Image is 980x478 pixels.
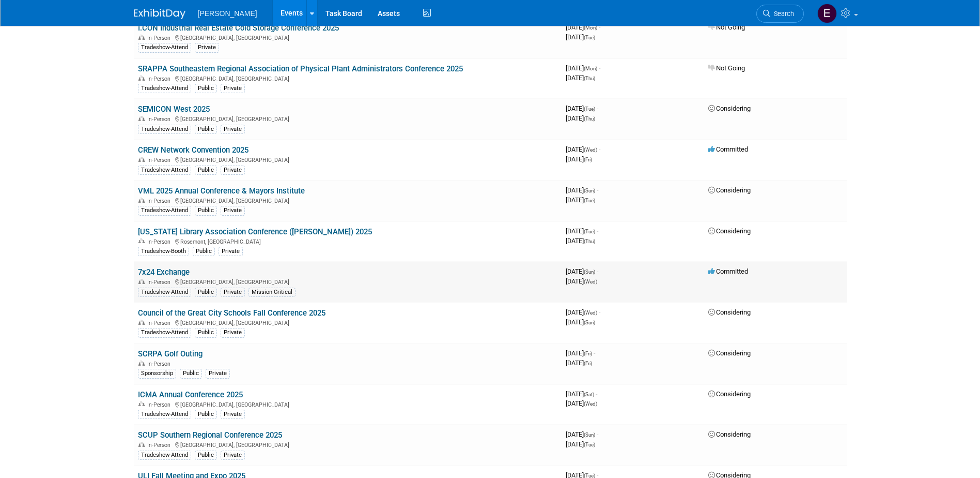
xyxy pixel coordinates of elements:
span: [DATE] [566,74,595,82]
span: [PERSON_NAME] [198,9,257,18]
span: (Fri) [584,351,592,356]
a: ICMA Annual Conference 2025 [138,390,243,399]
div: Mission Critical [248,288,295,297]
a: SEMICON West 2025 [138,104,210,114]
div: Public [195,125,217,134]
span: - [597,267,598,275]
span: Considering [708,430,751,438]
span: Considering [708,104,751,112]
span: (Tue) [584,35,595,40]
div: Tradeshow-Booth [138,247,189,256]
span: [DATE] [566,23,600,31]
div: Public [195,410,217,419]
span: - [597,104,598,112]
div: Tradeshow-Attend [138,206,191,215]
img: In-Person Event [138,198,145,203]
a: [US_STATE] Library Association Conference ([PERSON_NAME]) 2025 [138,227,372,236]
a: CREW Network Convention 2025 [138,145,248,155]
span: Considering [708,349,751,357]
span: [DATE] [566,267,598,275]
img: Emy Volk [817,4,837,23]
div: Private [206,369,230,378]
div: Tradeshow-Attend [138,288,191,297]
span: [DATE] [566,277,597,285]
div: Private [219,247,243,256]
span: (Thu) [584,76,595,81]
span: In-Person [147,361,174,367]
div: Public [195,451,217,460]
span: In-Person [147,279,174,286]
span: [DATE] [566,430,598,438]
span: (Thu) [584,238,595,244]
div: Private [221,84,245,93]
a: 7x24 Exchange [138,267,190,277]
span: (Sun) [584,269,595,275]
span: - [597,186,598,194]
span: [DATE] [566,399,597,407]
span: (Tue) [584,198,595,203]
div: Private [195,43,219,52]
span: In-Person [147,116,174,123]
span: Considering [708,227,751,235]
div: Tradeshow-Attend [138,43,191,52]
span: (Sat) [584,392,594,397]
span: - [599,308,600,316]
img: In-Person Event [138,238,145,244]
span: In-Person [147,320,174,326]
span: [DATE] [566,318,595,326]
span: [DATE] [566,114,595,122]
span: (Mon) [584,66,597,71]
div: Public [195,206,217,215]
span: In-Person [147,157,174,163]
div: [GEOGRAPHIC_DATA], [GEOGRAPHIC_DATA] [138,155,557,163]
div: [GEOGRAPHIC_DATA], [GEOGRAPHIC_DATA] [138,196,557,204]
div: Public [180,369,202,378]
span: (Tue) [584,106,595,112]
img: ExhibitDay [134,9,185,19]
span: - [596,390,597,398]
div: [GEOGRAPHIC_DATA], [GEOGRAPHIC_DATA] [138,277,557,286]
a: Search [756,5,804,23]
img: In-Person Event [138,35,145,40]
a: SCRPA Golf Outing [138,349,203,358]
div: Private [221,125,245,134]
a: VML 2025 Annual Conference & Mayors Institute [138,186,305,196]
span: (Sun) [584,432,595,438]
span: (Wed) [584,401,597,407]
span: Not Going [708,23,745,31]
div: Tradeshow-Attend [138,125,191,134]
div: Tradeshow-Attend [138,166,191,175]
div: Tradeshow-Attend [138,328,191,337]
img: In-Person Event [138,157,145,162]
div: Public [193,247,215,256]
span: Considering [708,308,751,316]
div: Private [221,410,245,419]
span: - [597,430,598,438]
img: In-Person Event [138,442,145,447]
span: (Fri) [584,157,592,162]
span: In-Person [147,76,174,82]
span: (Sun) [584,188,595,193]
span: Considering [708,390,751,398]
span: [DATE] [566,186,598,194]
a: SCUP Southern Regional Conference 2025 [138,430,282,440]
span: Not Going [708,64,745,72]
span: In-Person [147,442,174,449]
div: Private [221,451,245,460]
div: Tradeshow-Attend [138,84,191,93]
img: In-Person Event [138,279,145,284]
div: [GEOGRAPHIC_DATA], [GEOGRAPHIC_DATA] [138,400,557,408]
span: In-Person [147,401,174,408]
span: [DATE] [566,155,592,163]
span: - [594,349,595,357]
span: [DATE] [566,237,595,245]
img: In-Person Event [138,116,145,121]
a: SRAPPA Southeastern Regional Association of Physical Plant Administrators Conference 2025 [138,64,463,73]
span: Committed [708,267,748,275]
span: (Tue) [584,442,595,447]
span: (Mon) [584,25,597,31]
span: [DATE] [566,359,592,367]
div: Public [195,84,217,93]
span: [DATE] [566,64,600,72]
span: Search [770,10,794,18]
